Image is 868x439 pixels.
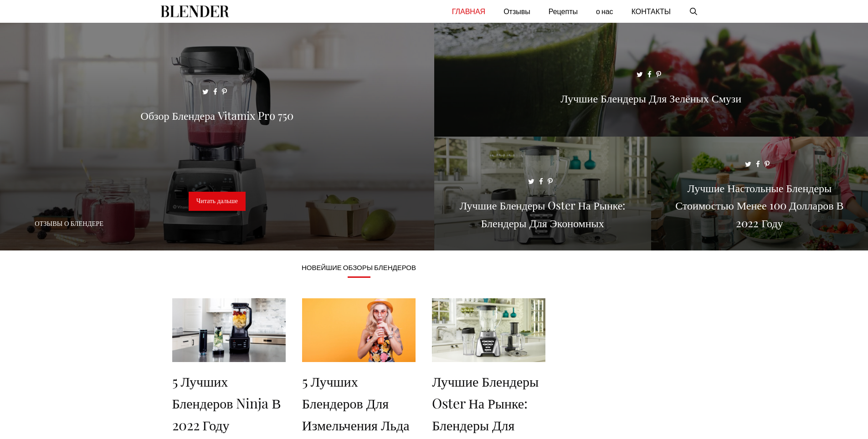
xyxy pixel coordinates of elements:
a: Лучшие настольные блендеры стоимостью менее 100 долларов в 2022 году [651,240,868,249]
a: 5 лучших блендеров Ninja в 2022 году [172,372,281,434]
ya-tr-span: Рецепты [549,7,578,16]
img: Лучшие блендеры Oster на рынке: блендеры для экономных [432,298,545,362]
a: Читать дальше [189,192,246,211]
ya-tr-span: КОНТАКТЫ [632,7,671,16]
a: Отзывы о Блендере [35,220,103,227]
ya-tr-span: НОВЕЙШИЕ ОБЗОРЫ БЛЕНДЕРОВ [302,263,416,272]
a: Лучшие блендеры Oster на рынке: блендеры для экономных [434,240,651,249]
img: 5 лучших блендеров для измельчения льда и замороженных продуктов [302,298,416,362]
ya-tr-span: Отзывы [503,7,530,16]
ya-tr-span: ГЛАВНАЯ [452,7,485,16]
img: 5 лучших блендеров Ninja в 2022 году [172,298,286,362]
ya-tr-span: о нас [596,7,613,16]
ya-tr-span: Читать дальше [196,197,238,204]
